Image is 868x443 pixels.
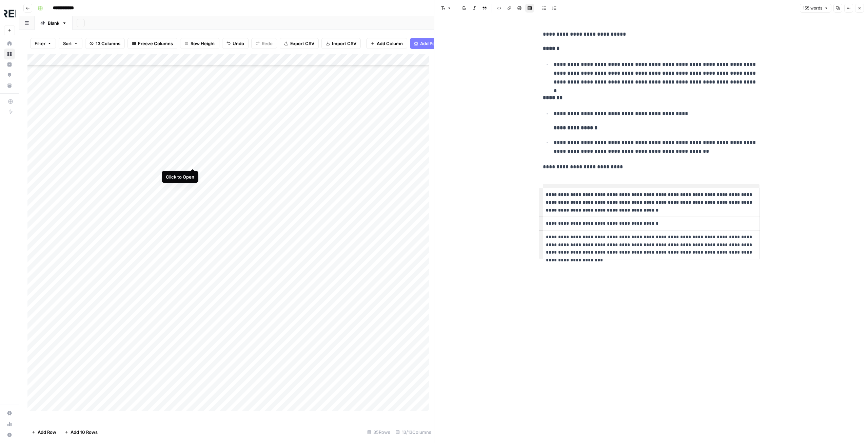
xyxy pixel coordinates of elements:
span: Sort [63,40,72,47]
button: Freeze Columns [127,38,177,49]
a: Insights [4,59,15,70]
button: Export CSV [280,38,319,49]
div: Blank [48,20,59,26]
a: Your Data [4,80,15,91]
button: Undo [222,38,249,49]
span: Row Height [191,40,215,47]
button: Import CSV [321,38,361,49]
span: Export CSV [290,40,314,47]
span: Add Column [377,40,403,47]
span: 155 words [803,5,822,11]
button: Add Row [27,427,60,438]
button: Filter [30,38,56,49]
span: Import CSV [332,40,356,47]
span: Undo [233,40,244,47]
a: Blank [35,16,73,30]
a: Home [4,38,15,49]
div: 13/13 Columns [393,427,434,438]
span: Add Power Agent [420,40,457,47]
img: Threepipe Reply Logo [4,8,16,20]
button: 13 Columns [85,38,125,49]
span: Redo [262,40,273,47]
div: Click to Open [166,173,194,180]
span: Freeze Columns [138,40,173,47]
a: Usage [4,419,15,429]
span: Add 10 Rows [71,429,98,436]
a: Opportunities [4,70,15,80]
button: Redo [251,38,277,49]
button: Row Height [180,38,219,49]
button: Sort [59,38,82,49]
span: 13 Columns [96,40,120,47]
button: Help + Support [4,429,15,440]
a: Browse [4,49,15,59]
button: Add Column [366,38,407,49]
span: Add Row [38,429,56,436]
button: Add Power Agent [410,38,461,49]
button: 155 words [800,4,831,13]
span: Filter [35,40,45,47]
div: 35 Rows [364,427,393,438]
a: Settings [4,408,15,419]
button: Add 10 Rows [60,427,102,438]
button: Workspace: Threepipe Reply [4,5,15,22]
